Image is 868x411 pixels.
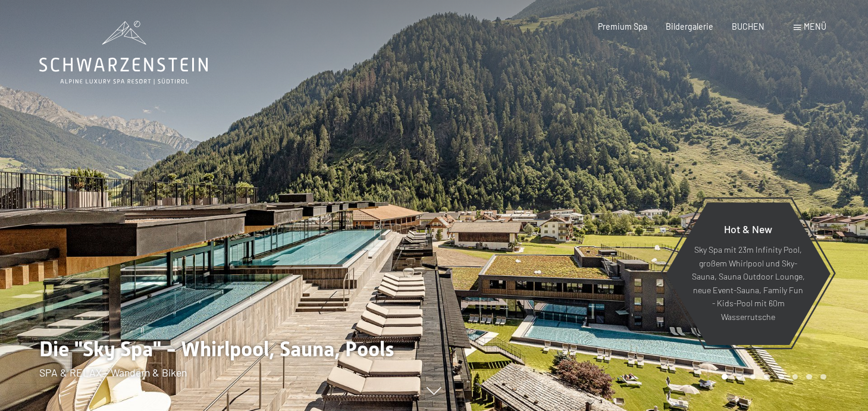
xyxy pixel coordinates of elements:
div: Carousel Page 6 [792,374,798,380]
div: Carousel Page 7 [806,374,812,380]
a: Hot & New Sky Spa mit 23m Infinity Pool, großem Whirlpool und Sky-Sauna, Sauna Outdoor Lounge, ne... [665,202,831,346]
a: Bildergalerie [666,21,713,32]
div: Carousel Pagination [717,374,826,380]
span: Hot & New [724,222,772,236]
div: Carousel Page 3 [750,374,756,380]
p: Sky Spa mit 23m Infinity Pool, großem Whirlpool und Sky-Sauna, Sauna Outdoor Lounge, neue Event-S... [691,244,805,324]
span: Menü [804,21,826,32]
a: BUCHEN [732,21,764,32]
div: Carousel Page 8 [820,374,826,380]
div: Carousel Page 5 [778,374,784,380]
div: Carousel Page 2 [736,374,742,380]
a: Premium Spa [598,21,647,32]
div: Carousel Page 1 (Current Slide) [722,374,728,380]
div: Carousel Page 4 [764,374,770,380]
